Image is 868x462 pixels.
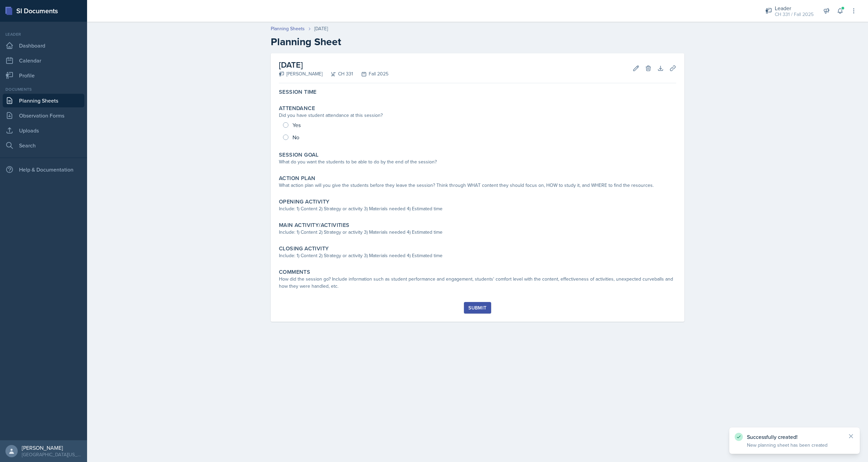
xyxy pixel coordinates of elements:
[279,105,315,112] label: Attendance
[3,109,84,122] a: Observation Forms
[279,252,676,259] div: Include: 1) Content 2) Strategy or activity 3) Materials needed 4) Estimated time
[775,11,814,18] div: CH 331 / Fall 2025
[22,444,82,451] div: [PERSON_NAME]
[3,94,84,107] a: Planning Sheets
[279,245,329,252] label: Closing Activity
[3,139,84,152] a: Search
[22,451,82,458] div: [GEOGRAPHIC_DATA][US_STATE] in [GEOGRAPHIC_DATA]
[3,54,84,67] a: Calendar
[279,229,676,236] div: Include: 1) Content 2) Strategy or activity 3) Materials needed 4) Estimated time
[279,112,676,119] div: Did you have student attendance at this session?
[279,59,388,71] h2: [DATE]
[279,222,350,229] label: Main Activity/Activities
[279,175,315,182] label: Action Plan
[464,302,491,314] button: Submit
[279,269,310,276] label: Comments
[279,158,676,165] div: What do you want the students to be able to do by the end of the session?
[279,89,317,95] label: Session Time
[3,163,84,176] div: Help & Documentation
[279,182,676,189] div: What action plan will you give the students before they leave the session? Think through WHAT con...
[279,205,676,212] div: Include: 1) Content 2) Strategy or activity 3) Materials needed 4) Estimated time
[3,31,84,37] div: Leader
[322,70,353,77] div: CH 331
[775,4,814,12] div: Leader
[271,36,684,48] h2: Planning Sheet
[279,152,319,158] label: Session Goal
[314,25,328,32] div: [DATE]
[279,198,329,205] label: Opening Activity
[3,86,84,92] div: Documents
[279,70,322,77] div: [PERSON_NAME]
[271,25,305,32] a: Planning Sheets
[279,276,676,290] div: How did the session go? Include information such as student performance and engagement, students'...
[3,124,84,137] a: Uploads
[468,305,486,310] div: Submit
[747,433,842,440] p: Successfully created!
[747,442,842,448] p: New planning sheet has been created
[3,39,84,52] a: Dashboard
[3,69,84,82] a: Profile
[353,70,388,77] div: Fall 2025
